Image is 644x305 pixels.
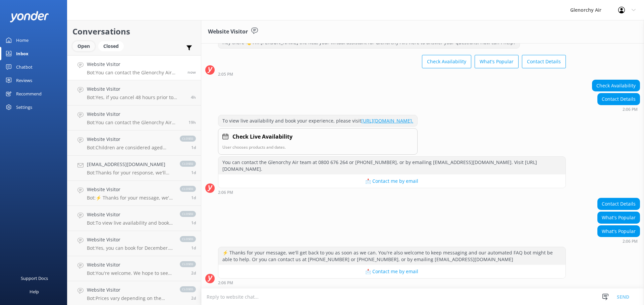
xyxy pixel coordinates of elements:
[218,190,566,195] div: 02:06pm 13-Aug-2025 (UTC +12:00) Pacific/Auckland
[87,261,173,269] h4: Website Visitor
[623,107,638,111] strong: 2:06 PM
[67,256,201,281] a: Website VisitorBot:You're welcome. We hope to see you at [GEOGRAPHIC_DATA] Air soon!closed2d
[180,236,196,242] span: closed
[87,136,173,143] h4: Website Visitor
[87,270,173,276] p: Bot: You're welcome. We hope to see you at [GEOGRAPHIC_DATA] Air soon!
[180,161,196,167] span: closed
[16,33,29,47] div: Home
[180,286,196,292] span: closed
[597,107,640,111] div: 02:06pm 13-Aug-2025 (UTC +12:00) Pacific/Auckland
[218,72,233,76] strong: 2:05 PM
[87,94,186,100] p: Bot: Yes, if you cancel 48 hours prior to departure, you will receive a 100% refund.
[592,80,640,91] div: Check Availability
[67,55,201,80] a: Website VisitorBot:You can contact the Glenorchy Air team at 0800 676 264 or [PHONE_NUMBER], or b...
[67,231,201,256] a: Website VisitorBot:Yes, you can book for December. To view live availability and book your experi...
[218,247,566,265] div: ⚡ Thanks for your message, we'll get back to you as soon as we can. You're also welcome to keep m...
[72,42,98,50] a: Open
[21,272,48,285] div: Support Docs
[10,11,49,22] img: yonder-white-logo.png
[180,136,196,142] span: closed
[208,27,248,36] h3: Website Visitor
[87,286,173,294] h4: Website Visitor
[218,280,566,285] div: 02:06pm 13-Aug-2025 (UTC +12:00) Pacific/Auckland
[598,226,640,237] div: What's Popular
[222,144,413,150] p: User chooses products and dates.
[87,61,182,68] h4: Website Visitor
[218,190,233,195] strong: 2:06 PM
[87,195,173,201] p: Bot: ⚡ Thanks for your message, we'll get back to you as soon as we can. You're also welcome to k...
[87,70,182,76] p: Bot: You can contact the Glenorchy Air team at 0800 676 264 or [PHONE_NUMBER], or by emailing [EM...
[87,245,173,251] p: Bot: Yes, you can book for December. To view live availability and book your experience, visit [U...
[597,239,640,243] div: 02:06pm 13-Aug-2025 (UTC +12:00) Pacific/Auckland
[180,186,196,192] span: closed
[67,156,201,181] a: [EMAIL_ADDRESS][DOMAIN_NAME]Bot:Thanks for your response, we'll get back to you as soon as we can...
[422,55,471,68] button: Check Availability
[361,118,413,124] a: [URL][DOMAIN_NAME].
[522,55,566,68] button: Contact Details
[191,170,196,175] span: 08:20pm 11-Aug-2025 (UTC +12:00) Pacific/Auckland
[191,270,196,276] span: 01:27pm 11-Aug-2025 (UTC +12:00) Pacific/Auckland
[67,206,201,231] a: Website VisitorBot:To view live availability and book your experience, please visit [URL][DOMAIN_...
[180,211,196,217] span: closed
[16,100,32,114] div: Settings
[87,85,186,93] h4: Website Visitor
[87,170,173,176] p: Bot: Thanks for your response, we'll get back to you as soon as we can during opening hours.
[598,93,640,105] div: Contact Details
[189,120,196,125] span: 07:00pm 12-Aug-2025 (UTC +12:00) Pacific/Auckland
[623,239,638,243] strong: 2:06 PM
[16,87,42,100] div: Recommend
[67,105,201,131] a: Website VisitorBot:You can contact the Glenorchy Air team at 0800 676 264 or [PHONE_NUMBER], or b...
[180,261,196,267] span: closed
[191,295,196,301] span: 12:49am 11-Aug-2025 (UTC +12:00) Pacific/Auckland
[191,245,196,251] span: 06:13pm 11-Aug-2025 (UTC +12:00) Pacific/Auckland
[72,25,196,38] h2: Conversations
[98,41,124,51] div: Closed
[218,265,566,278] button: 📩 Contact me by email
[218,157,566,174] div: You can contact the Glenorchy Air team at 0800 676 264 or [PHONE_NUMBER], or by emailing [EMAIL_A...
[16,74,32,87] div: Reviews
[218,281,233,285] strong: 2:06 PM
[87,236,173,243] h4: Website Visitor
[67,131,201,156] a: Website VisitorBot:Children are considered aged [DEMOGRAPHIC_DATA] years. Each infant must be acc...
[67,80,201,105] a: Website VisitorBot:Yes, if you cancel 48 hours prior to departure, you will receive a 100% refund.4h
[87,110,183,118] h4: Website Visitor
[87,186,173,193] h4: Website Visitor
[191,220,196,226] span: 06:32pm 11-Aug-2025 (UTC +12:00) Pacific/Auckland
[87,120,183,126] p: Bot: You can contact the Glenorchy Air team at 0800 676 264 or [PHONE_NUMBER], or by emailing [EM...
[16,60,33,74] div: Chatbot
[191,94,196,100] span: 09:29am 13-Aug-2025 (UTC +12:00) Pacific/Auckland
[598,198,640,210] div: Contact Details
[87,295,173,301] p: Bot: Prices vary depending on the flight, season, group size, and fare type. For the most up-to-d...
[232,133,292,141] h4: Check Live Availability
[218,174,566,188] button: 📩 Contact me by email
[87,211,173,218] h4: Website Visitor
[30,285,39,298] div: Help
[187,69,196,75] span: 02:06pm 13-Aug-2025 (UTC +12:00) Pacific/Auckland
[191,145,196,150] span: 08:56pm 11-Aug-2025 (UTC +12:00) Pacific/Auckland
[87,161,173,168] h4: [EMAIL_ADDRESS][DOMAIN_NAME]
[16,47,29,60] div: Inbox
[218,72,566,76] div: 02:05pm 13-Aug-2025 (UTC +12:00) Pacific/Auckland
[218,115,417,127] div: To view live availability and book your experience, please visit
[475,55,519,68] button: What's Popular
[67,181,201,206] a: Website VisitorBot:⚡ Thanks for your message, we'll get back to you as soon as we can. You're als...
[87,145,173,151] p: Bot: Children are considered aged [DEMOGRAPHIC_DATA] years. Each infant must be accompanied by on...
[98,42,127,50] a: Closed
[598,212,640,223] div: What's Popular
[191,195,196,201] span: 08:00pm 11-Aug-2025 (UTC +12:00) Pacific/Auckland
[87,220,173,226] p: Bot: To view live availability and book your experience, please visit [URL][DOMAIN_NAME].
[72,41,95,51] div: Open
